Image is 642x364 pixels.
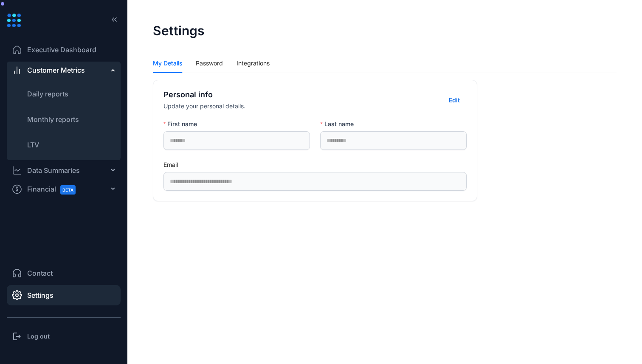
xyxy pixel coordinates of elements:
label: Last name [320,120,359,128]
input: First name [163,131,310,150]
label: First name [163,120,203,128]
span: BETA [60,185,76,195]
span: Monthly reports [27,115,79,124]
div: Password [196,59,223,68]
span: LTV [27,141,39,149]
div: Data Summaries [27,165,80,175]
h3: Personal info [163,89,245,101]
span: Customer Metrics [27,65,85,75]
span: Daily reports [27,90,68,98]
div: Integrations [237,59,270,68]
input: Last name [320,131,467,150]
div: My Details [153,59,182,68]
button: Edit [442,93,467,107]
span: Settings [27,290,53,300]
span: Contact [27,268,53,278]
span: Financial [27,180,83,199]
header: Settings [140,13,629,48]
label: Email [163,160,184,169]
h3: Log out [27,332,50,341]
span: Update your personal details. [163,102,245,110]
input: Email [163,172,467,191]
span: Executive Dashboard [27,45,96,55]
span: Edit [449,96,460,104]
